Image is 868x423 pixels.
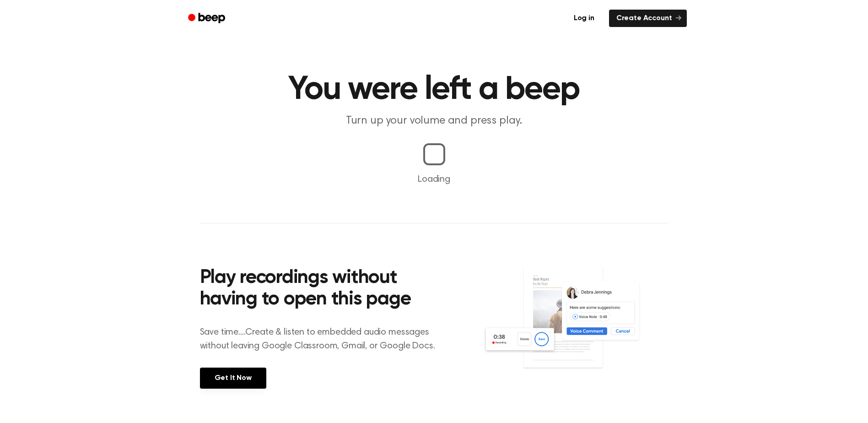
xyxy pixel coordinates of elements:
img: Voice Comments on Docs and Recording Widget [483,265,668,388]
a: Get It Now [200,368,266,389]
p: Turn up your volume and press play. [259,114,610,129]
a: Beep [182,10,233,27]
h2: Play recordings without having to open this page [200,267,447,311]
p: Save time....Create & listen to embedded audio messages without leaving Google Classroom, Gmail, ... [200,325,447,353]
p: Loading [11,173,857,186]
a: Create Account [609,10,687,27]
a: Log in [565,8,604,29]
h1: You were left a beep [200,73,669,106]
